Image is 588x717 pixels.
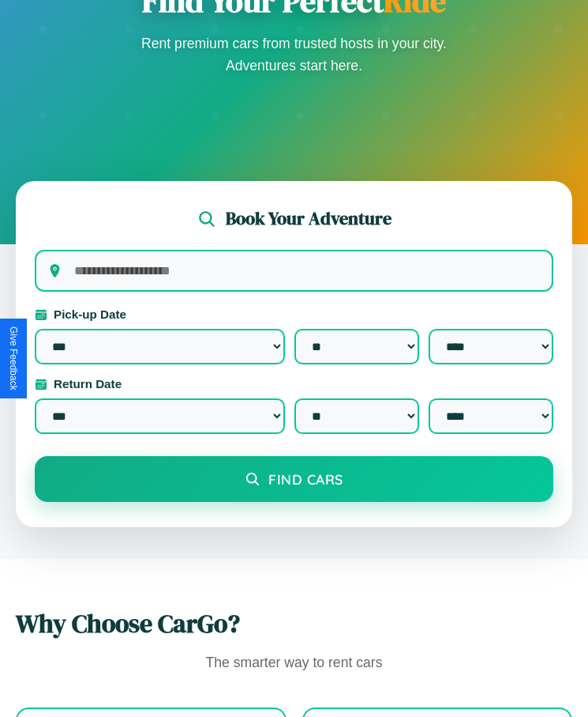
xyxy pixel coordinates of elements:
p: The smarter way to rent cars [16,651,572,676]
label: Return Date [35,377,553,391]
h2: Why Choose CarGo? [16,606,572,641]
label: Pick-up Date [35,308,553,321]
button: Find Cars [35,456,553,502]
div: Give Feedback [8,326,19,391]
h2: Book Your Adventure [226,206,391,231]
p: Rent premium cars from trusted hosts in your city. Adventures start here. [137,32,452,77]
